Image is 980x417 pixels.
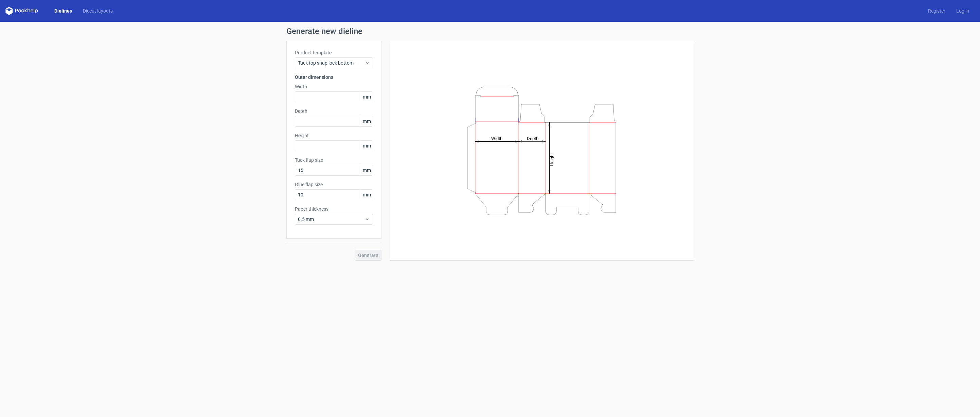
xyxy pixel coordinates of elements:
[295,108,373,115] label: Depth
[361,190,373,200] span: mm
[49,7,77,14] a: Dielines
[361,92,373,102] span: mm
[295,49,373,56] label: Product template
[295,74,373,81] h3: Outer dimensions
[298,59,365,66] span: Tuck top snap lock bottom
[295,157,373,163] label: Tuck flap size
[295,132,373,139] label: Height
[951,7,975,14] a: Log in
[286,27,694,35] h1: Generate new dieline
[295,83,373,90] label: Width
[491,136,502,141] tspan: Width
[361,141,373,151] span: mm
[298,216,365,223] span: 0.5 mm
[527,136,538,141] tspan: Depth
[549,153,554,166] tspan: Height
[77,7,118,14] a: Diecut layouts
[361,116,373,126] span: mm
[295,206,373,212] label: Paper thickness
[295,181,373,188] label: Glue flap size
[923,7,951,14] a: Register
[361,165,373,175] span: mm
